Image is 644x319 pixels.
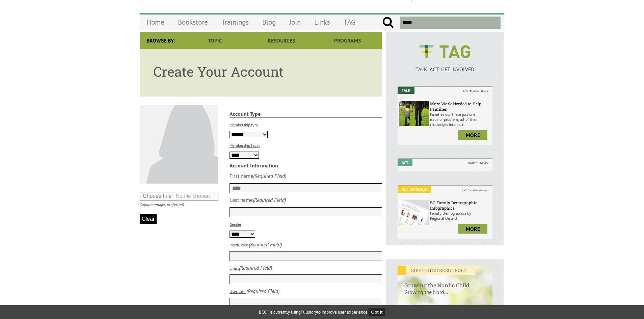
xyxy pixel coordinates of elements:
em: Talk [398,87,414,94]
strong: Account Information [230,162,382,169]
a: Resources [248,32,314,49]
a: more [458,130,487,140]
a: Join [283,14,307,30]
div: Last name [230,196,253,203]
h6: More Work Needed to Help Families [430,101,491,112]
label: Membership level [230,143,260,148]
p: Growing the Nord... [398,289,492,302]
a: Home [140,14,171,30]
i: take a survey [464,159,492,166]
a: more [458,224,487,234]
p: Family Demographics by Regional District [430,211,491,221]
a: Topic [182,32,248,49]
h1: Create Your Account [153,62,369,80]
em: Get Involved [398,186,431,193]
a: Trainings [215,14,256,30]
h6: Growing the Nordic Child [398,275,492,289]
i: join a campaign [458,186,492,193]
label: Email [230,266,239,271]
label: Membership type [230,122,259,127]
em: Act [398,159,412,166]
img: Default User Photo [140,105,218,184]
label: Postal code [230,242,249,247]
a: TAG [337,14,362,30]
i: share your story [459,87,492,94]
button: Got it [369,308,385,316]
strong: Account Type [230,110,382,117]
a: Blog [256,14,283,30]
a: TALK ACT GET INVOLVED [398,59,492,73]
input: Submit [382,17,394,29]
i: (Required Field) [239,264,272,271]
p: TALK ACT GET INVOLVED [398,66,492,73]
i: (Required Field) [249,241,282,248]
a: Links [307,14,337,30]
i: (Square images preferred) [140,202,184,207]
div: Browse By: [140,32,182,49]
img: BCCF's TAG Logo [414,39,475,64]
button: Clear [140,214,157,224]
div: First name [230,172,253,179]
label: Gender [230,222,241,227]
p: Families don’t face just one issue or problem; all of their challenges intersect. [430,112,491,127]
i: (Required Field) [246,288,279,294]
a: Bookstore [171,14,215,30]
i: (Required Field) [253,196,286,203]
em: SUGGESTED RESOURCES [398,266,475,275]
i: (Required Field) [253,172,286,179]
label: Username [230,289,246,294]
h6: BC Family Demographic Infographics [430,200,491,211]
a: Fullstory [301,309,317,315]
a: Programs [315,32,381,49]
